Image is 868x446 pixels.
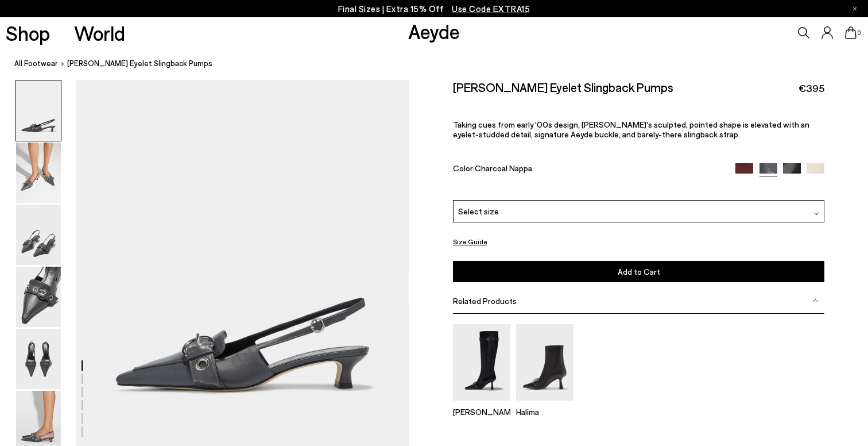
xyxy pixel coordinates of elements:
span: €395 [799,81,824,95]
a: World [74,23,125,43]
span: Add to Cart [618,267,660,276]
a: Shop [6,23,50,43]
span: Navigate to /collections/ss25-final-sizes [452,3,530,14]
img: svg%3E [812,298,818,303]
a: Aeyde [408,19,460,43]
span: Select size [458,205,499,217]
img: Davina Eyelet Slingback Pumps - Image 5 [16,329,61,389]
a: All Footwear [14,57,58,70]
img: Vivian Eyelet High Boots [453,324,510,401]
a: 0 [845,26,857,39]
p: Taking cues from early '00s design, [PERSON_NAME]'s sculpted, pointed shape is elevated with an e... [453,120,825,139]
a: Vivian Eyelet High Boots [PERSON_NAME] [453,393,510,417]
img: Davina Eyelet Slingback Pumps - Image 3 [16,205,61,265]
p: Final Sizes | Extra 15% Off [338,2,530,16]
span: Related Products [453,296,517,306]
img: Davina Eyelet Slingback Pumps - Image 4 [16,267,61,327]
img: svg%3E [813,211,819,217]
h2: [PERSON_NAME] Eyelet Slingback Pumps [453,80,673,94]
nav: breadcrumb [14,48,868,80]
span: 0 [857,30,862,36]
p: Halima [516,407,573,417]
div: Color: [453,163,723,176]
span: [PERSON_NAME] Eyelet Slingback Pumps [67,57,212,70]
span: Charcoal Nappa [475,163,532,173]
img: Davina Eyelet Slingback Pumps - Image 2 [16,143,61,203]
button: Add to Cart [453,261,825,282]
img: Halima Eyelet Pointed Boots [516,324,573,401]
p: [PERSON_NAME] [453,407,510,417]
img: Davina Eyelet Slingback Pumps - Image 1 [16,80,61,141]
button: Size Guide [453,234,487,249]
a: Halima Eyelet Pointed Boots Halima [516,393,573,417]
